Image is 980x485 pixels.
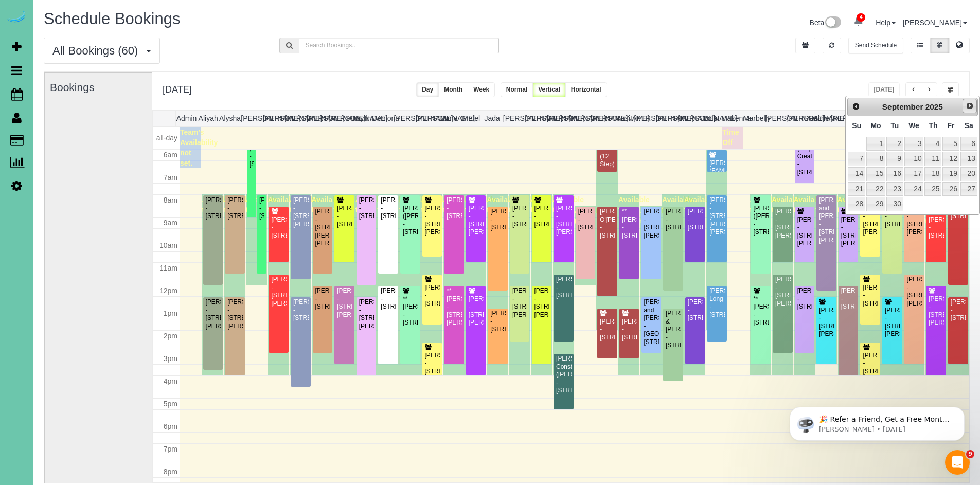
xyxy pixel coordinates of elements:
a: 20 [960,167,977,181]
h2: [DATE] [163,82,192,95]
div: [PERSON_NAME] - [STREET_ADDRESS][PERSON_NAME] [293,196,309,228]
div: [PERSON_NAME] - [STREET_ADDRESS] [621,318,637,342]
a: 28 [848,197,865,211]
button: Week [468,82,495,97]
th: [PERSON_NAME] [525,111,546,126]
div: [PERSON_NAME] - [STREET_ADDRESS] [578,208,594,231]
img: New interface [824,16,841,30]
div: **[PERSON_NAME] - [STREET_ADDRESS] [621,208,637,240]
th: [PERSON_NAME] [678,111,699,126]
div: [PERSON_NAME] - [STREET_ADDRESS] [841,287,857,311]
th: Marbelly [743,111,765,126]
div: [PERSON_NAME] - [STREET_ADDRESS][PERSON_NAME] [336,287,352,319]
a: 1 [866,137,885,151]
div: [PERSON_NAME] - [STREET_ADDRESS] [797,287,813,311]
span: 7pm [164,445,177,453]
div: [PERSON_NAME] - [STREET_ADDRESS][PERSON_NAME] [862,352,878,384]
span: Schedule Bookings [44,10,180,28]
div: [PERSON_NAME] - [STREET_ADDRESS] [599,318,615,342]
span: Available time [815,195,847,214]
button: Normal [501,82,533,97]
a: 10 [904,152,924,166]
span: 8am [164,196,177,204]
span: Prev [852,102,860,111]
th: Makenna [721,111,743,126]
span: Available time [202,195,234,214]
th: Esme [437,111,459,126]
div: [PERSON_NAME] - [STREET_ADDRESS] [271,216,287,240]
div: [PERSON_NAME] - [STREET_ADDRESS] [490,310,506,333]
a: Next [963,99,977,113]
span: Time Off [722,128,739,147]
a: 13 [960,152,977,166]
th: [PERSON_NAME] [284,111,306,126]
span: Available time [268,195,299,214]
div: [PERSON_NAME] O'[PERSON_NAME] - [STREET_ADDRESS] [599,208,615,240]
span: September [882,102,923,111]
div: [PERSON_NAME] - [STREET_ADDRESS][PERSON_NAME] [468,295,484,327]
span: Thursday [929,121,937,130]
span: 4pm [164,377,177,385]
a: 21 [848,182,865,196]
th: [PERSON_NAME] [416,111,437,126]
button: Horizontal [565,82,607,97]
a: 3 [904,137,924,151]
th: Aliyah [197,111,219,126]
a: 19 [942,167,959,181]
span: 5pm [164,400,177,408]
th: [PERSON_NAME] [328,111,350,126]
a: 5 [942,137,959,151]
div: [PERSON_NAME] - [STREET_ADDRESS][PERSON_NAME] [271,276,287,308]
span: Tuesday [890,121,899,130]
a: 25 [924,182,941,196]
a: 24 [904,182,924,196]
a: 11 [924,152,941,166]
div: **[PERSON_NAME] - [STREET_ADDRESS] [402,295,418,327]
div: [PERSON_NAME] - [STREET_ADDRESS] [534,205,550,228]
span: Available time [553,195,584,214]
span: Available time [377,195,408,214]
a: 6 [960,137,977,151]
a: 27 [960,182,977,196]
a: 30 [886,197,903,211]
div: [PERSON_NAME] - [STREET_ADDRESS] [950,298,966,322]
div: [PERSON_NAME] & [PERSON_NAME] - [STREET_ADDRESS] [665,310,681,349]
div: [PERSON_NAME] - [STREET_ADDRESS] [556,276,572,299]
span: Available time [355,195,387,214]
span: Saturday [965,121,973,130]
div: [PERSON_NAME] - [STREET_ADDRESS] [259,196,264,220]
div: [PERSON_NAME] - [STREET_ADDRESS][PERSON_NAME] [556,205,572,237]
span: Available time [640,207,671,225]
div: [PERSON_NAME] and [PERSON_NAME] - [STREET_ADDRESS][PERSON_NAME] [818,196,834,244]
th: [PERSON_NAME] [241,111,262,126]
th: [PERSON_NAME] [634,111,656,126]
th: [PERSON_NAME] [831,111,852,126]
input: Search Bookings.. [299,38,500,53]
th: [PERSON_NAME] [591,111,612,126]
th: [PERSON_NAME] [394,111,416,126]
span: Available time [246,195,277,214]
button: Vertical [532,82,566,97]
a: 14 [848,167,865,181]
div: [PERSON_NAME] - [STREET_ADDRESS][PERSON_NAME] [906,276,922,308]
a: 12 [942,152,959,166]
a: 26 [942,182,959,196]
span: 3pm [164,354,177,363]
span: Next [966,102,974,110]
a: 7 [848,152,865,166]
h3: Bookings [50,81,154,93]
div: **[PERSON_NAME] - [STREET_ADDRESS][PERSON_NAME] [906,196,922,236]
th: Alysha [219,111,241,126]
span: Available time [838,195,869,214]
div: [PERSON_NAME] - [STREET_ADDRESS] [665,208,681,231]
div: [PERSON_NAME] - [STREET_ADDRESS][PERSON_NAME] [424,205,440,237]
button: Day [416,82,439,97]
span: Available time [312,195,343,214]
span: Available time [224,195,255,214]
a: 22 [866,182,885,196]
a: Automaid Logo [6,10,27,25]
th: [PERSON_NAME] [547,111,568,126]
div: [PERSON_NAME] - [STREET_ADDRESS] [884,205,900,228]
a: 9 [886,152,903,166]
a: 17 [904,167,924,181]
